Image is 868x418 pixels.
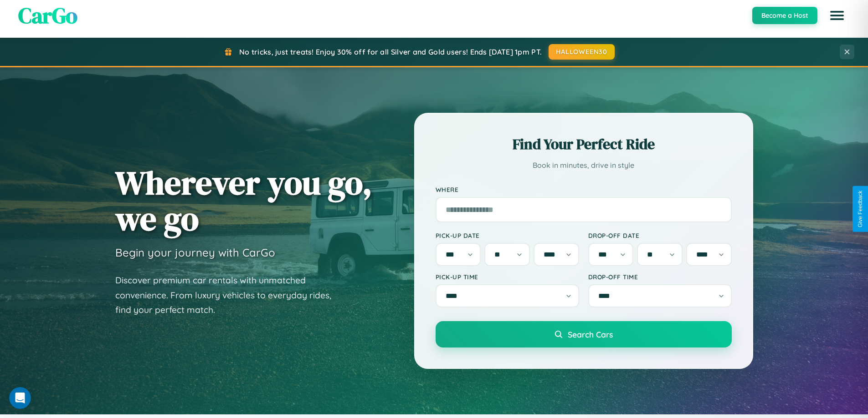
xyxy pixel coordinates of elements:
[752,7,817,24] button: Become a Host
[588,232,732,239] label: Drop-off Date
[436,186,732,193] label: Where
[436,321,732,347] button: Search Cars
[857,191,863,227] div: Give Feedback
[436,232,579,239] label: Pick-up Date
[549,44,615,60] button: HALLOWEEN30
[568,329,613,339] span: Search Cars
[9,387,31,409] iframe: Intercom live chat
[115,273,343,317] p: Discover premium car rentals with unmatched convenience. From luxury vehicles to everyday rides, ...
[239,47,542,56] span: No tricks, just treats! Enjoy 30% off for all Silver and Gold users! Ends [DATE] 1pm PT.
[824,3,850,28] button: Open menu
[115,246,275,259] h3: Begin your journey with CarGo
[436,159,732,172] p: Book in minutes, drive in style
[436,273,579,281] label: Pick-up Time
[18,0,77,30] span: CarGo
[115,165,372,237] h1: Wherever you go, we go
[588,273,732,281] label: Drop-off Time
[436,134,732,154] h2: Find Your Perfect Ride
